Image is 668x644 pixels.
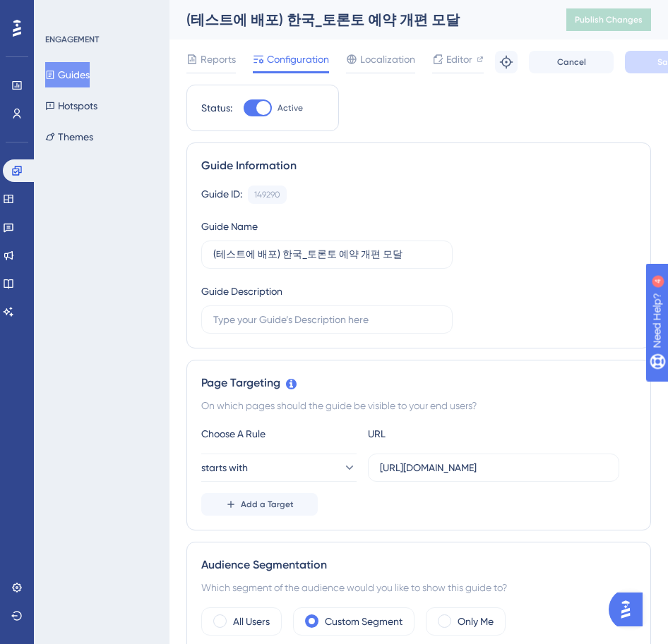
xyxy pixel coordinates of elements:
[201,425,357,442] div: Choose A Rule
[201,186,242,204] div: Guide ID:
[201,493,318,516] button: Add a Target
[213,247,441,262] input: Type your Guide’s Name here
[325,613,402,630] label: Custom Segment
[241,499,294,510] span: Add a Target
[278,102,303,114] span: Active
[45,34,99,45] div: ENGAGEMENT
[45,62,90,87] button: Guides
[213,312,441,327] input: Type your Guide’s Description here
[446,51,472,68] span: Editor
[609,588,651,631] iframe: UserGuiding AI Assistant Launcher
[360,51,415,68] span: Localization
[529,51,614,73] button: Cancel
[458,613,494,630] label: Only Me
[201,579,636,596] div: Which segment of the audience would you like to show this guide to?
[186,10,531,30] div: (테스트에 배포) 한국_토론토 예약 개편 모달
[201,459,248,476] span: starts with
[201,157,636,174] div: Guide Information
[233,613,270,630] label: All Users
[380,460,607,475] input: yourwebsite.com/path
[33,4,88,20] span: Need Help?
[201,218,258,235] div: Guide Name
[566,8,651,31] button: Publish Changes
[45,124,93,150] button: Themes
[368,425,523,442] div: URL
[98,7,102,18] div: 4
[201,454,357,482] button: starts with
[557,56,586,68] span: Cancel
[267,51,329,68] span: Configuration
[201,283,282,300] div: Guide Description
[254,189,280,200] div: 149290
[201,51,236,68] span: Reports
[201,557,636,573] div: Audience Segmentation
[201,397,636,414] div: On which pages should the guide be visible to your end users?
[201,375,636,391] div: Page Targeting
[45,93,97,119] button: Hotspots
[201,99,232,116] div: Status:
[575,14,643,25] span: Publish Changes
